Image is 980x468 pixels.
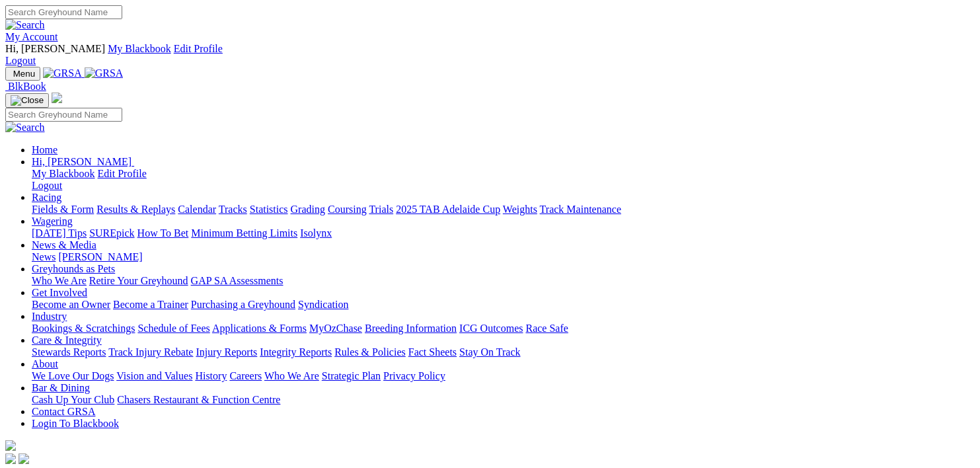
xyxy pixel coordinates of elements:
[32,239,96,251] a: News & Media
[300,227,332,239] a: Isolynx
[396,204,500,215] a: 2025 TAB Adelaide Cup
[5,453,16,464] img: facebook.svg
[113,299,188,310] a: Become a Trainer
[32,168,975,192] div: Hi, [PERSON_NAME]
[196,346,257,358] a: Injury Reports
[191,227,297,239] a: Minimum Betting Limits
[540,204,621,215] a: Track Maintenance
[43,67,82,79] img: GRSA
[32,204,94,215] a: Fields & Form
[5,43,105,54] span: Hi, [PERSON_NAME]
[32,251,975,263] div: News & Media
[525,323,568,334] a: Race Safe
[5,108,122,122] input: Search
[32,204,975,215] div: Racing
[32,406,95,417] a: Contact GRSA
[195,370,227,381] a: History
[191,299,295,310] a: Purchasing a Greyhound
[32,394,975,406] div: Bar & Dining
[178,204,216,215] a: Calendar
[328,204,367,215] a: Coursing
[32,299,975,311] div: Get Involved
[32,180,62,191] a: Logout
[32,156,132,167] span: Hi, [PERSON_NAME]
[212,323,307,334] a: Applications & Forms
[32,251,56,262] a: News
[52,93,62,103] img: logo-grsa-white.png
[137,323,209,334] a: Schedule of Fees
[98,168,147,179] a: Edit Profile
[32,215,73,227] a: Wagering
[5,43,975,67] div: My Account
[137,227,189,239] a: How To Bet
[32,311,67,322] a: Industry
[32,346,975,358] div: Care & Integrity
[260,346,332,358] a: Integrity Reports
[5,67,40,81] button: Toggle navigation
[322,370,381,381] a: Strategic Plan
[89,275,188,286] a: Retire Your Greyhound
[96,204,175,215] a: Results & Replays
[32,394,114,405] a: Cash Up Your Club
[8,81,46,92] span: BlkBook
[298,299,348,310] a: Syndication
[32,358,58,370] a: About
[32,275,87,286] a: Who We Are
[408,346,457,358] a: Fact Sheets
[32,227,975,239] div: Wagering
[32,323,975,334] div: Industry
[32,418,119,429] a: Login To Blackbook
[5,440,16,451] img: logo-grsa-white.png
[32,370,114,381] a: We Love Our Dogs
[174,43,223,54] a: Edit Profile
[503,204,537,215] a: Weights
[5,81,46,92] a: BlkBook
[32,334,102,346] a: Care & Integrity
[32,144,57,155] a: Home
[32,168,95,179] a: My Blackbook
[250,204,288,215] a: Statistics
[32,275,975,287] div: Greyhounds as Pets
[334,346,406,358] a: Rules & Policies
[32,346,106,358] a: Stewards Reports
[309,323,362,334] a: MyOzChase
[219,204,247,215] a: Tracks
[117,394,280,405] a: Chasers Restaurant & Function Centre
[32,323,135,334] a: Bookings & Scratchings
[229,370,262,381] a: Careers
[32,382,90,393] a: Bar & Dining
[459,346,520,358] a: Stay On Track
[5,5,122,19] input: Search
[32,287,87,298] a: Get Involved
[32,370,975,382] div: About
[108,43,171,54] a: My Blackbook
[89,227,134,239] a: SUREpick
[85,67,124,79] img: GRSA
[383,370,445,381] a: Privacy Policy
[369,204,393,215] a: Trials
[58,251,142,262] a: [PERSON_NAME]
[32,263,115,274] a: Greyhounds as Pets
[32,156,134,167] a: Hi, [PERSON_NAME]
[5,122,45,134] img: Search
[32,192,61,203] a: Racing
[5,19,45,31] img: Search
[13,69,35,79] span: Menu
[191,275,283,286] a: GAP SA Assessments
[5,93,49,108] button: Toggle navigation
[19,453,29,464] img: twitter.svg
[108,346,193,358] a: Track Injury Rebate
[32,227,87,239] a: [DATE] Tips
[11,95,44,106] img: Close
[116,370,192,381] a: Vision and Values
[5,55,36,66] a: Logout
[264,370,319,381] a: Who We Are
[459,323,523,334] a: ICG Outcomes
[365,323,457,334] a: Breeding Information
[32,299,110,310] a: Become an Owner
[5,31,58,42] a: My Account
[291,204,325,215] a: Grading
